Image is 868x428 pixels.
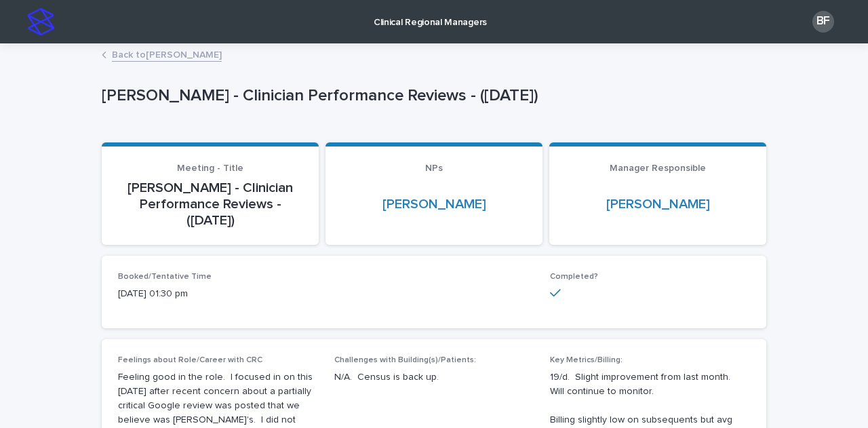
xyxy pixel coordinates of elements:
[812,11,834,33] div: BF
[112,46,222,62] a: Back to[PERSON_NAME]
[550,356,623,364] span: Key Metrics/Billing:
[177,163,243,173] span: Meeting - Title
[610,163,706,173] span: Manager Responsible
[550,273,598,281] span: Completed?
[118,180,302,229] p: [PERSON_NAME] - Clinician Performance Reviews - ([DATE])
[382,196,486,212] a: [PERSON_NAME]
[425,163,443,173] span: NPs
[102,86,761,106] p: [PERSON_NAME] - Clinician Performance Reviews - ([DATE])
[27,8,54,35] img: stacker-logo-s-only.png
[118,356,262,364] span: Feelings about Role/Career with CRC
[118,287,318,301] p: [DATE] 01:30 pm
[606,196,710,212] a: [PERSON_NAME]
[334,370,534,385] p: N/A. Census is back up.
[118,273,212,281] span: Booked/Tentative Time
[334,356,476,364] span: Challenges with Building(s)/Patients:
